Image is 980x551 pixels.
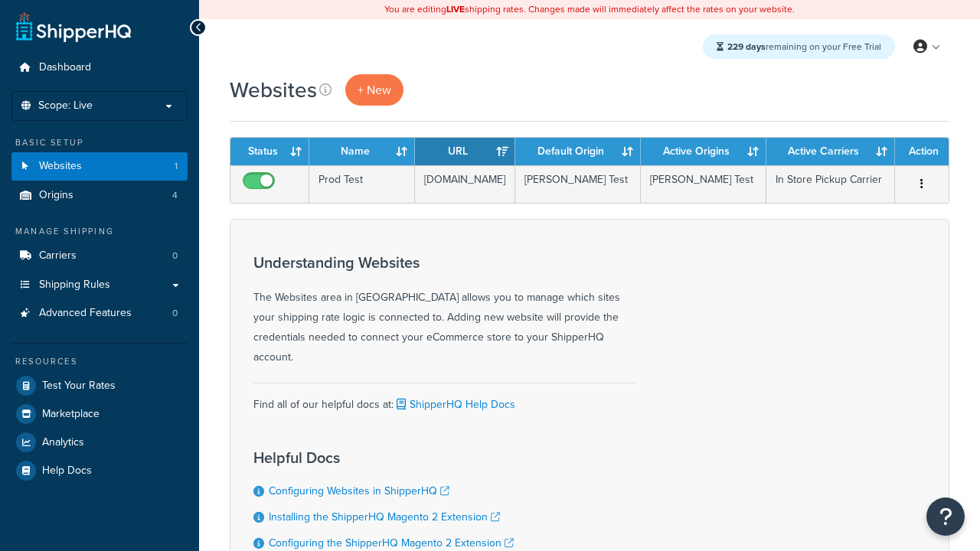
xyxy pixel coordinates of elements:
[11,136,188,149] div: Basic Setup
[11,152,188,181] a: Websites 1
[345,74,403,106] a: + New
[253,254,636,367] div: The Websites area in [GEOGRAPHIC_DATA] allows you to manage which sites your shipping rate logic ...
[515,165,641,203] td: [PERSON_NAME] Test
[766,165,895,203] td: In Store Pickup Carrier
[39,279,110,292] span: Shipping Rules
[11,271,188,299] a: Shipping Rules
[269,483,449,499] a: Configuring Websites in ShipperHQ
[253,254,636,271] h3: Understanding Websites
[269,509,500,525] a: Installing the ShipperHQ Magento 2 Extension
[415,138,515,165] th: URL: activate to sort column ascending
[727,40,766,54] strong: 229 days
[253,449,529,466] h3: Helpful Docs
[253,383,636,415] div: Find all of our helpful docs at:
[11,181,188,210] a: Origins 4
[895,138,949,165] th: Action
[358,81,391,99] span: + New
[446,2,465,16] b: LIVE
[42,380,116,393] span: Test Your Rates
[42,436,84,449] span: Analytics
[11,457,188,484] a: Help Docs
[11,429,188,456] a: Analytics
[172,307,178,320] span: 0
[11,400,188,428] a: Marketplace
[39,307,132,320] span: Advanced Features
[11,54,188,82] a: Dashboard
[38,99,93,112] span: Scope: Live
[11,152,188,181] li: Websites
[641,138,766,165] th: Active Origins: activate to sort column ascending
[703,34,895,59] div: remaining on your Free Trial
[172,249,178,262] span: 0
[641,165,766,203] td: [PERSON_NAME] Test
[16,11,131,42] a: ShipperHQ Home
[172,189,178,202] span: 4
[309,138,415,165] th: Name: activate to sort column ascending
[309,165,415,203] td: Prod Test
[11,299,188,328] a: Advanced Features 0
[11,355,188,368] div: Resources
[926,497,965,536] button: Open Resource Center
[39,160,82,173] span: Websites
[415,165,515,203] td: [DOMAIN_NAME]
[42,465,92,478] span: Help Docs
[766,138,895,165] th: Active Carriers: activate to sort column ascending
[11,242,188,270] li: Carriers
[175,160,178,173] span: 1
[11,181,188,210] li: Origins
[515,138,641,165] th: Default Origin: activate to sort column ascending
[11,242,188,270] a: Carriers 0
[42,408,100,421] span: Marketplace
[11,299,188,328] li: Advanced Features
[394,396,515,412] a: ShipperHQ Help Docs
[39,189,73,202] span: Origins
[11,225,188,238] div: Manage Shipping
[269,535,514,551] a: Configuring the ShipperHQ Magento 2 Extension
[230,138,309,165] th: Status: activate to sort column ascending
[39,61,91,74] span: Dashboard
[39,249,77,262] span: Carriers
[230,75,317,105] h1: Websites
[11,372,188,399] a: Test Your Rates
